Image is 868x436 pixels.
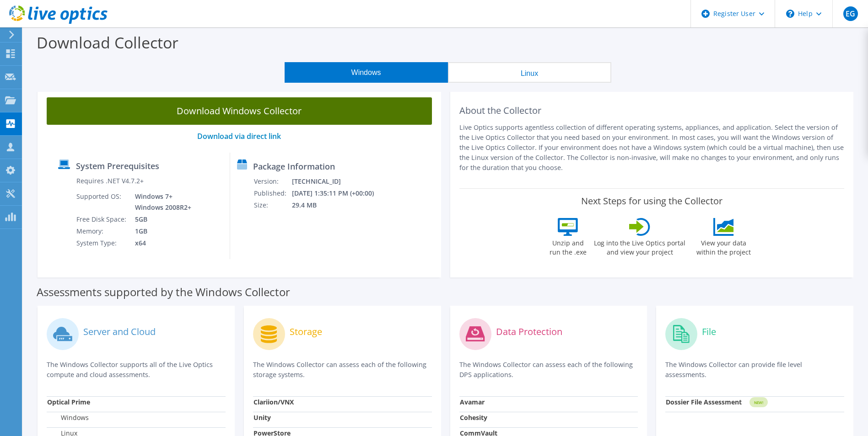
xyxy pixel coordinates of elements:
[253,199,291,211] td: Size:
[285,62,448,83] button: Windows
[786,10,794,18] svg: \n
[253,360,432,380] p: The Windows Collector can assess each of the following storage systems.
[291,187,386,199] td: [DATE] 1:35:11 PM (+00:00)
[665,360,844,380] p: The Windows Collector can provide file level assessments.
[47,360,226,380] p: The Windows Collector supports all of the Live Optics compute and cloud assessments.
[253,398,294,406] strong: Clariion/VNX
[253,175,291,187] td: Version:
[460,413,487,422] strong: Cohesity
[547,236,589,257] label: Unzip and run the .exe
[128,237,193,249] td: x64
[460,398,485,406] strong: Avamar
[76,191,128,213] td: Supported OS:
[290,327,322,336] label: Storage
[496,327,562,336] label: Data Protection
[128,191,193,213] td: Windows 7+ Windows 2008R2+
[83,327,156,336] label: Server and Cloud
[253,162,335,171] label: Package Information
[253,413,271,422] strong: Unity
[47,413,89,422] label: Windows
[128,213,193,225] td: 5GB
[128,225,193,237] td: 1GB
[754,400,763,405] tspan: NEW!
[37,32,178,53] label: Download Collector
[291,199,386,211] td: 29.4 MB
[593,236,686,257] label: Log into the Live Optics portal and view your project
[76,176,144,186] label: Requires .NET V4.7.2+
[76,225,128,237] td: Memory:
[448,62,611,83] button: Linux
[459,122,845,173] p: Live Optics supports agentless collection of different operating systems, appliances, and applica...
[197,131,281,141] a: Download via direct link
[581,196,722,207] label: Next Steps for using the Collector
[843,6,858,21] span: EG
[666,398,742,406] strong: Dossier File Assessment
[37,287,290,297] label: Assessments supported by the Windows Collector
[459,105,845,116] h2: About the Collector
[459,360,638,380] p: The Windows Collector can assess each of the following DPS applications.
[47,398,90,406] strong: Optical Prime
[76,237,128,249] td: System Type:
[76,213,128,225] td: Free Disk Space:
[253,187,291,199] td: Published:
[702,327,716,336] label: File
[690,236,756,257] label: View your data within the project
[47,97,432,125] a: Download Windows Collector
[291,175,386,187] td: [TECHNICAL_ID]
[76,161,159,170] label: System Prerequisites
